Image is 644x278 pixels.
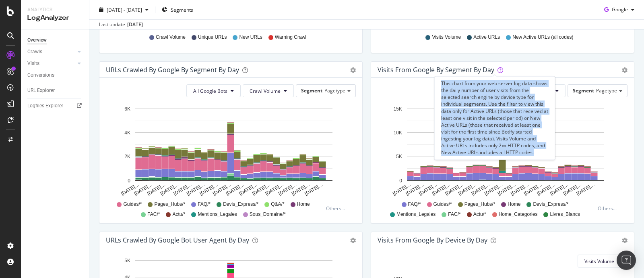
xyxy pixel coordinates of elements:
button: Crawl Volume [243,84,294,97]
div: URLs Crawled by Google bot User Agent By Day [106,236,249,244]
span: Actu/* [172,211,185,218]
text: 5K [124,258,130,263]
a: Visits [27,59,75,68]
div: gear [622,67,627,73]
a: Crawls [27,48,75,56]
span: Pagetype [324,87,345,94]
span: Visits Volume [584,258,614,265]
span: FAQ/* [198,201,211,208]
span: Segment [301,87,322,94]
span: Crawl Volume [250,88,281,94]
text: 10K [394,130,402,136]
span: Home [297,201,310,208]
div: Visits [27,59,39,68]
text: 0 [399,178,402,184]
div: Visits from Google By Segment By Day [378,66,494,74]
span: Sous_Domaine/* [250,211,286,218]
button: Google [601,3,638,16]
div: Conversions [27,71,54,79]
span: New URLs [239,34,262,41]
a: Conversions [27,71,83,79]
span: Devis_Express/* [533,201,568,208]
div: Open Intercom Messenger [617,251,636,270]
span: FAQ/* [408,201,421,208]
span: Pages_Hubs/* [464,201,495,208]
span: Q&A/* [271,201,284,208]
text: 5K [396,154,402,160]
span: Guides/* [433,201,452,208]
div: This chart from your web server log data shows the daily number of user visits from the selected ... [441,80,548,156]
span: Actu/* [473,211,486,218]
span: FAC/* [448,211,460,218]
span: All Google Bots [193,88,227,94]
span: Guides/* [123,201,142,208]
button: Segments [159,3,196,16]
span: Crawl Volume [156,34,186,41]
span: Segment [573,87,594,94]
span: Livres_Blancs [550,211,580,218]
span: Pages_Hubs/* [154,201,185,208]
span: Mentions_Legales [198,211,237,218]
span: Active URLs [473,34,500,41]
span: Devis_Express/* [223,201,258,208]
text: 0 [128,178,130,184]
div: URLs Crawled by Google By Segment By Day [106,66,239,74]
button: All Google Bots [186,84,241,97]
div: Last update [99,21,143,28]
span: Visits Volume [432,34,461,41]
span: Pagetype [596,87,617,94]
text: 4K [124,130,130,136]
a: Overview [27,36,83,44]
div: Crawls [27,48,42,56]
div: Overview [27,36,47,44]
span: New Active URLs (all codes) [512,34,573,41]
span: Mentions_Legales [396,211,436,218]
span: Home [508,201,520,208]
div: Others... [326,205,349,212]
div: URL Explorer [27,86,55,95]
button: Visits Volume [578,255,627,268]
text: 6K [124,106,130,112]
a: URL Explorer [27,86,83,95]
div: Others... [598,205,620,212]
span: Unique URLs [198,34,227,41]
span: FAC/* [147,211,160,218]
span: Home_Categories [499,211,538,218]
span: [DATE] - [DATE] [107,6,142,13]
div: [DATE] [127,21,143,28]
a: Logfiles Explorer [27,102,83,110]
svg: A chart. [106,104,352,197]
div: gear [350,67,356,73]
div: Logfiles Explorer [27,102,63,110]
div: LogAnalyzer [27,13,83,23]
div: gear [622,238,627,243]
div: Analytics [27,6,83,13]
span: Segments [171,6,193,13]
span: Warning Crawl [275,34,306,41]
div: Visits From Google By Device By Day [378,236,487,244]
svg: A chart. [378,104,624,197]
text: 15K [394,106,402,112]
span: Google [612,6,628,13]
text: 2K [124,154,130,160]
button: [DATE] - [DATE] [96,3,152,16]
div: gear [350,238,356,243]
